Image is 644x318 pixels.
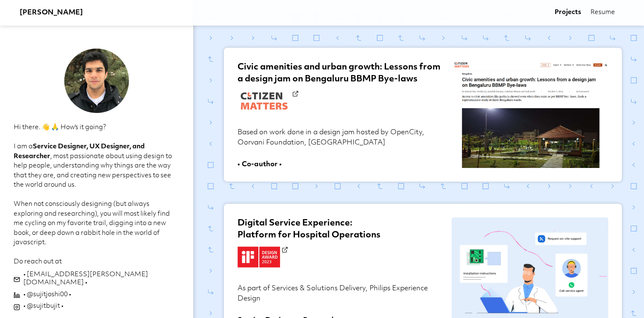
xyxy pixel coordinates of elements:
[238,61,441,127] h2: Civic amenities and urban growth: Lessons from a design jam on Bengaluru BBMP Bye-laws
[555,9,581,17] a: Projects
[238,127,441,159] p: Based on work done in a design jam hosted by OpenCity, Oorvani Foundation, [GEOGRAPHIC_DATA]
[14,123,179,267] p: Hi there. 👋 🙏 How's it going? I am a , most passionate about using design to help people, underst...
[14,144,145,160] b: Service Designer, UX Designer, and Researcher
[555,9,581,16] b: Projects
[224,48,622,182] a: Civic amenities and urban growth: Lessons from a design jam on Bengaluru BBMP Bye-laws Based on w...
[23,271,179,287] a: • [EMAIL_ADDRESS][PERSON_NAME][DOMAIN_NAME] •
[238,217,441,283] h2: Digital Service Experience: Platform for Hospital Operations
[590,9,615,17] a: Resume
[238,283,441,315] p: As part of Services & Solutions Delivery, Philips Experience Design
[20,8,83,18] a: [PERSON_NAME]
[23,302,63,311] a: • @sujitbujit •
[23,291,71,299] a: • @sujitjoshi00 •
[238,159,441,168] p: • Co-author •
